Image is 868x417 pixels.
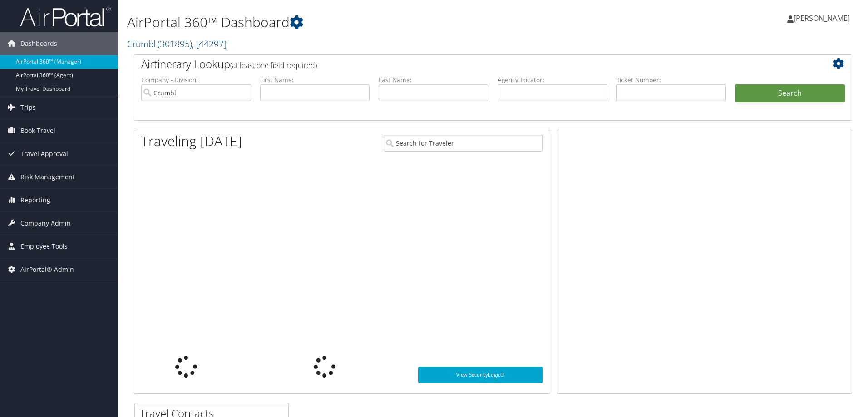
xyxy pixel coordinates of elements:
[20,119,55,142] span: Book Travel
[735,84,845,103] button: Search
[20,142,68,165] span: Travel Approval
[418,367,543,383] a: View SecurityLogic®
[192,38,227,50] span: , [ 44297 ]
[127,13,615,32] h1: AirPortal 360™ Dashboard
[20,6,111,27] img: airportal-logo.png
[498,75,607,84] label: Agency Locator:
[20,235,68,258] span: Employee Tools
[20,212,71,235] span: Company Admin
[158,38,192,50] span: ( 301895 )
[20,166,75,188] span: Risk Management
[141,75,251,84] label: Company - Division:
[141,132,242,151] h1: Traveling [DATE]
[20,189,50,211] span: Reporting
[127,38,227,50] a: Crumbl
[616,75,726,84] label: Ticket Number:
[794,13,850,23] span: [PERSON_NAME]
[20,32,57,55] span: Dashboards
[379,75,488,84] label: Last Name:
[384,135,543,152] input: Search for Traveler
[787,5,859,32] a: [PERSON_NAME]
[230,60,317,70] span: (at least one field required)
[141,56,785,72] h2: Airtinerary Lookup
[20,96,36,119] span: Trips
[20,258,74,281] span: AirPortal® Admin
[260,75,370,84] label: First Name:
